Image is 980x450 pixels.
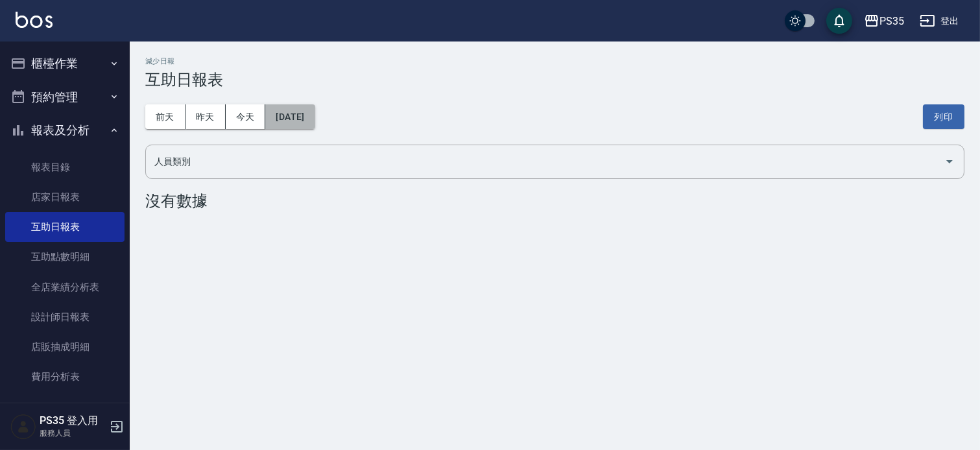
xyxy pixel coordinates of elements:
[940,16,959,26] font: 登出
[196,112,215,122] font: 昨天
[5,302,125,332] a: 設計師日報表
[859,8,909,34] button: PS35
[145,57,174,65] font: 減少日報
[5,362,125,392] a: 費用分析表
[939,151,960,172] button: 打開
[145,71,223,89] font: 互助日報表
[151,150,939,173] input: 人員名稱
[5,212,125,242] a: 互助日報表
[226,104,266,129] button: 今天
[5,397,125,431] button: 客戶管理
[879,15,904,27] font: PS35
[236,112,255,122] font: 今天
[16,12,53,28] img: 標識
[40,427,106,439] p: 服務人員
[935,112,953,122] font: 列印
[40,414,98,427] font: PS35 登入用
[5,272,125,302] a: 全店業績分析表
[265,104,315,129] button: [DATE]
[156,112,174,122] font: 前天
[5,332,125,362] a: 店販抽成明細
[5,47,125,80] button: 櫃檯作業
[145,192,208,210] font: 沒有數據
[185,104,226,129] button: 昨天
[276,112,304,122] font: [DATE]
[5,182,125,212] a: 店家日報表
[5,242,125,272] a: 互助點數明細
[5,113,125,147] button: 報表及分析
[10,414,36,440] img: 人
[826,8,852,34] button: 節省
[5,152,125,182] a: 報表目錄
[145,104,185,129] button: 前天
[923,104,964,129] button: 列印
[914,8,964,33] button: 登出
[5,80,125,114] button: 預約管理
